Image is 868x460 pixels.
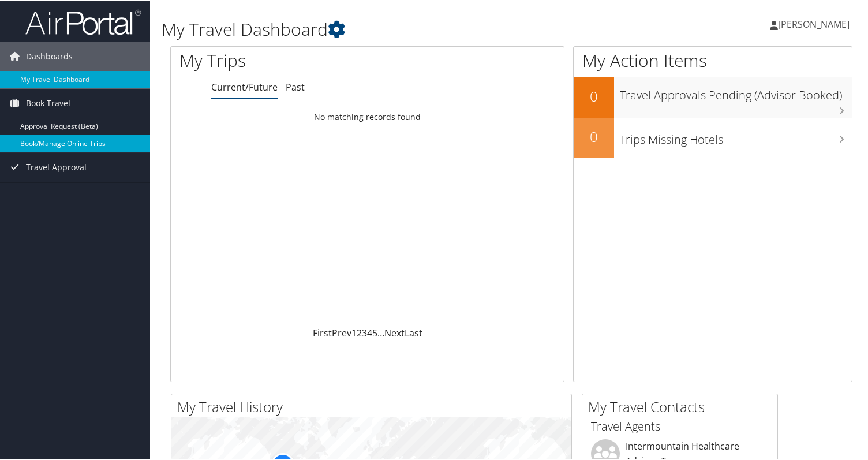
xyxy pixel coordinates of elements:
h1: My Travel Dashboard [162,16,628,40]
span: [PERSON_NAME] [778,17,850,29]
a: Current/Future [211,80,278,92]
h2: 0 [574,85,614,105]
a: 3 [362,326,367,338]
h3: Travel Approvals Pending (Advisor Booked) [620,80,852,102]
h3: Trips Missing Hotels [620,125,852,147]
span: Book Travel [26,88,70,117]
h1: My Trips [179,47,391,72]
h2: My Travel History [177,396,571,416]
a: First [313,326,332,338]
a: 0Travel Approvals Pending (Advisor Booked) [574,76,852,117]
h2: 0 [574,126,614,145]
a: [PERSON_NAME] [770,6,861,40]
td: No matching records found [171,106,564,126]
h2: My Travel Contacts [588,396,777,416]
a: Last [405,326,422,338]
a: Past [286,80,305,92]
a: 5 [372,326,377,338]
img: airportal-logo.png [25,8,141,35]
span: … [377,326,384,338]
a: 1 [351,326,357,338]
h1: My Action Items [574,47,852,72]
span: Dashboards [26,41,73,70]
a: 0Trips Missing Hotels [574,117,852,157]
a: Prev [332,326,351,338]
span: Travel Approval [26,152,87,181]
a: 2 [357,326,362,338]
h3: Travel Agents [591,417,769,433]
a: 4 [367,326,372,338]
a: Next [384,326,405,338]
